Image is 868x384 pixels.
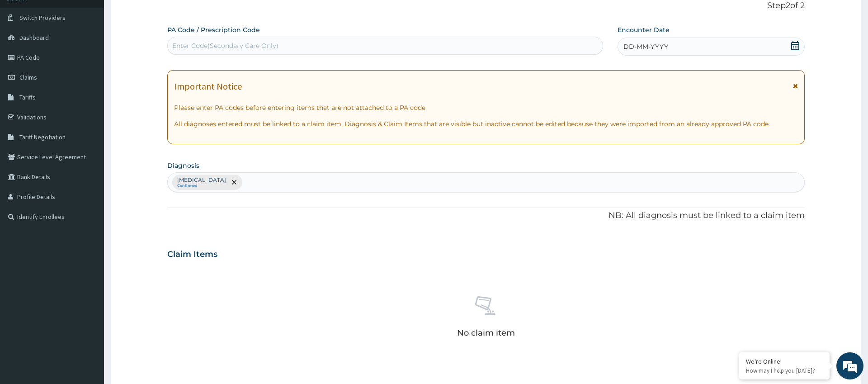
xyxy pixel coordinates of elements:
[167,25,260,34] label: PA Code / Prescription Code
[167,210,804,222] p: NB: All diagnosis must be linked to a claim item
[17,45,37,68] img: d_794563401_company_1708531726252_794563401
[19,93,36,101] span: Tariffs
[167,161,199,170] label: Diagnosis
[172,41,278,50] div: Enter Code(Secondary Care Only)
[623,42,668,51] span: DD-MM-YYYY
[19,73,37,81] span: Claims
[52,114,125,205] span: We're online!
[148,5,170,26] div: Minimize live chat window
[19,133,66,141] span: Tariff Negotiation
[19,33,49,42] span: Dashboard
[457,328,515,337] p: No claim item
[174,81,242,91] h1: Important Notice
[174,103,797,112] p: Please enter PA codes before entering items that are not attached to a PA code
[174,119,797,128] p: All diagnoses entered must be linked to a claim item. Diagnosis & Claim Items that are visible bu...
[746,357,823,365] div: We're Online!
[5,247,172,279] textarea: Type your message and hit 'Enter'
[47,51,152,62] div: Chat with us now
[167,1,804,11] p: Step 2 of 2
[167,250,217,260] h3: Claim Items
[746,367,823,375] p: How may I help you today?
[618,25,670,34] label: Encounter Date
[19,14,66,22] span: Switch Providers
